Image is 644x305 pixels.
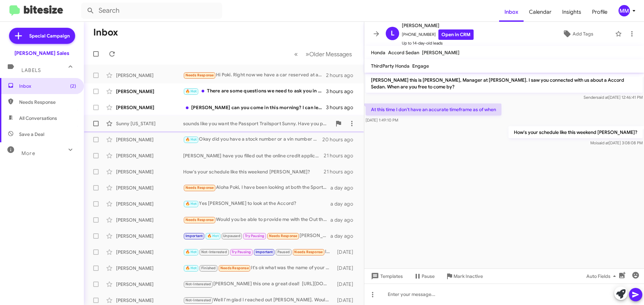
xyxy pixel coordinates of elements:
span: Auto Fields [586,270,619,282]
button: Templates [364,270,408,282]
span: said at [597,140,609,145]
button: MM [613,5,637,16]
div: sounds like you want the Passport Trailsport Sunny. Have you put down a deposit for one yet to re... [183,120,332,127]
span: Important [185,234,203,238]
span: 🔥 Hot [185,89,197,93]
span: L [391,28,394,39]
span: Add Tags [573,28,593,40]
div: [PERSON_NAME] this one a great deal! [URL][DOMAIN_NAME][US_VEHICLE_IDENTIFICATION_NUMBER] When ca... [183,280,334,288]
span: ThirdParty Honda [371,63,410,69]
div: [PERSON_NAME] [116,104,183,111]
div: 3 hours ago [326,88,359,95]
div: [PERSON_NAME] [116,168,183,175]
div: a day ago [330,217,359,223]
div: a day ago [330,201,359,207]
span: [DATE] 1:49:10 PM [366,118,398,123]
div: [PERSON_NAME] [116,201,183,207]
nav: Page navigation example [290,47,356,61]
div: 3 hours ago [326,104,359,111]
button: Previous [290,47,302,61]
span: Pause [422,270,435,282]
span: Important [256,250,273,254]
span: Not-Interested [185,298,211,302]
span: 🔥 Hot [185,266,197,270]
span: All Conversations [19,115,57,122]
span: Moi [DATE] 3:08:08 PM [590,140,643,145]
span: Engage [412,63,429,69]
h1: Inbox [93,27,118,38]
div: [PERSON_NAME] [116,281,183,288]
span: Needs Response [19,99,76,105]
div: It's ok what was the name of your finance guys over there? [183,264,334,272]
div: [PERSON_NAME] [116,88,183,95]
div: [PERSON_NAME] can you come in this morning? I can let [PERSON_NAME] know you are coming and also ... [183,104,326,111]
span: 🔥 Hot [185,202,197,206]
button: Auto Fields [581,270,624,282]
a: Inbox [499,2,524,22]
button: Next [302,47,356,61]
span: Templates [370,270,403,282]
span: « [294,50,298,58]
div: a day ago [330,233,359,239]
span: 🔥 Hot [185,137,197,142]
span: said at [597,95,608,100]
div: [DATE] [334,297,359,304]
span: Needs Response [185,185,214,190]
div: Sunny [US_STATE] [116,120,183,127]
a: Calendar [524,2,557,22]
div: 21 hours ago [324,168,359,175]
div: Would you be able to provide me with the Out the Door price of the 2025 Honda Pilot EX-L Radiant Red [183,216,330,224]
span: Sender [DATE] 12:46:41 PM [584,95,643,100]
span: Mark Inactive [453,270,483,282]
span: [PHONE_NUMBER] [402,29,474,40]
div: [PERSON_NAME] [116,217,183,223]
span: [PERSON_NAME] [422,50,460,56]
span: 🔥 Hot [207,234,219,238]
span: (2) [70,83,76,89]
div: [PERSON_NAME] [116,233,183,239]
div: [PERSON_NAME] [116,72,183,79]
span: [PERSON_NAME] [402,21,474,29]
span: Save a Deal [19,131,44,138]
button: Add Tags [543,28,612,40]
span: Honda [371,50,385,56]
span: Labels [21,67,41,73]
span: Not-Interested [185,282,211,286]
div: a day ago [330,184,359,191]
div: [PERSON_NAME] [116,152,183,159]
div: Yes [PERSON_NAME] to look at the Accord? [183,200,330,208]
div: [DATE] [334,281,359,288]
span: Try Pausing [245,234,264,238]
span: Try Pausing [231,250,251,254]
a: Open in CRM [438,29,474,40]
span: Special Campaign [29,32,70,39]
div: I will and thank you so much [183,248,334,256]
a: Special Campaign [9,28,75,44]
div: [PERSON_NAME] [116,265,183,272]
div: [PERSON_NAME] [116,184,183,191]
p: [PERSON_NAME] this is [PERSON_NAME], Manager at [PERSON_NAME]. I saw you connected with us about ... [366,74,643,93]
div: 20 hours ago [322,136,359,143]
div: [PERSON_NAME] have you filled out the online credit application that your associate [PERSON_NAME]... [183,152,324,159]
span: Needs Response [220,266,249,270]
span: Finished [201,266,216,270]
div: Aloha Poki, I have been looking at both the Sport and LX, both in the [PERSON_NAME] color. I woul... [183,184,330,192]
div: MM [619,5,630,16]
span: Needs Response [185,218,214,222]
button: Pause [408,270,440,282]
div: There are some questions we need to ask you in person but we are willing to work with you. Are yo... [183,87,326,95]
div: [DATE] [334,265,359,272]
div: Okay did you have a stock number or a vin number or a CRV you want in our inventory? [183,136,322,143]
div: [PERSON_NAME]. I am touching base - I am ready to put down a hold deposit and I see you have a bl... [183,232,330,240]
a: Profile [587,2,613,22]
span: Needs Response [294,250,323,254]
span: 🔥 Hot [185,250,197,254]
span: Accord Sedan [388,50,419,56]
a: Insights [557,2,587,22]
div: [DATE] [334,249,359,255]
div: [PERSON_NAME] [116,249,183,255]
